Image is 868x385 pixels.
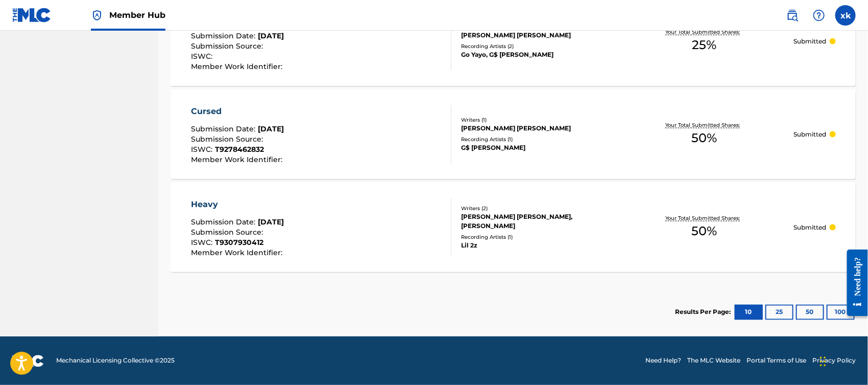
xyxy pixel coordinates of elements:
span: T9278462832 [215,145,264,154]
a: The MLC Website [687,356,740,366]
div: Go Yayo, G$ [PERSON_NAME] [461,50,614,59]
a: Public Search [782,5,803,26]
span: 25 % [692,36,716,54]
span: ISWC : [191,238,215,247]
span: Member Hub [109,9,165,21]
span: Submission Date : [191,31,258,40]
span: Member Work Identifier : [191,248,285,257]
a: HeavySubmission Date:[DATE]Submission Source:ISWC:T9307930412Member Work Identifier:Writers (2)[P... [171,183,856,272]
div: [PERSON_NAME] [PERSON_NAME], [PERSON_NAME] [461,212,614,231]
span: [DATE] [258,217,284,227]
img: MLC Logo [12,8,52,22]
div: Recording Artists ( 1 ) [461,135,614,143]
span: Submission Date : [191,124,258,133]
span: Member Work Identifier : [191,155,285,164]
iframe: Chat Widget [817,336,868,385]
p: Submitted [794,130,827,139]
a: Privacy Policy [812,356,856,366]
button: 50 [796,305,824,320]
span: ISWC : [191,52,215,61]
span: Mechanical Licensing Collective © 2025 [56,356,175,366]
button: 10 [735,305,763,320]
span: Submission Source : [191,228,266,237]
span: Member Work Identifier : [191,62,285,71]
a: Portal Terms of Use [746,356,806,366]
a: Need Help? [645,356,681,366]
div: Writers ( 2 ) [461,205,614,212]
p: Results Per Page: [675,308,733,317]
div: [PERSON_NAME] [PERSON_NAME] [461,31,614,40]
span: ISWC : [191,145,215,154]
div: Drag [820,346,826,377]
iframe: Resource Center [839,242,868,324]
p: Your Total Submitted Shares: [665,214,742,222]
div: G$ [PERSON_NAME] [461,143,614,152]
span: [DATE] [258,124,284,133]
span: Submission Source : [191,134,266,144]
img: search [786,9,799,21]
span: [DATE] [258,31,284,40]
span: Submission Source : [191,41,266,51]
span: 50 % [691,222,717,240]
div: Writers ( 1 ) [461,116,614,124]
img: help [813,9,825,21]
div: Cursed [191,105,285,118]
div: Heavy [191,198,285,211]
div: Help [809,5,829,26]
p: Your Total Submitted Shares: [665,28,742,36]
div: Recording Artists ( 1 ) [461,233,614,241]
p: Your Total Submitted Shares: [665,121,742,129]
span: 50 % [691,129,717,147]
a: CursedSubmission Date:[DATE]Submission Source:ISWC:T9278462832Member Work Identifier:Writers (1)[... [171,89,856,179]
p: Submitted [794,37,827,46]
div: [PERSON_NAME] [PERSON_NAME] [461,124,614,133]
img: Top Rightsholder [91,9,103,21]
div: Recording Artists ( 2 ) [461,42,614,50]
img: logo [12,355,44,367]
div: User Menu [835,5,856,26]
span: Submission Date : [191,217,258,227]
button: 100 [827,305,855,320]
div: Lil 2z [461,241,614,250]
p: Submitted [794,223,827,232]
button: 25 [765,305,793,320]
span: T9307930412 [215,238,263,247]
